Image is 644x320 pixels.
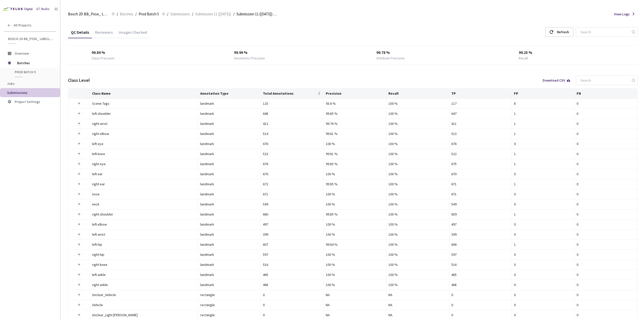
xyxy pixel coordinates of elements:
button: Expand row [77,303,81,307]
div: NA [388,302,447,308]
th: Total Annotations [261,89,324,99]
div: 100 % [326,252,384,257]
button: Expand row [77,182,81,186]
div: 0 [451,302,510,308]
button: Expand row [77,212,81,216]
div: 672 [263,181,321,187]
div: 1 [514,242,572,247]
div: 0 [514,282,572,288]
div: 670 [451,171,510,177]
span: Submission 11 ([DATE]) QC - [DATE] [236,11,277,17]
div: landmark [200,211,259,217]
div: 99.85 % [326,211,384,217]
div: landmark [200,131,259,136]
div: NA [388,312,447,318]
button: Expand row [77,152,81,156]
div: 99.84 % [326,242,384,247]
button: Expand row [77,122,81,126]
div: 100 % [326,262,384,267]
span: Submission 11 ([DATE]) [195,11,231,17]
th: Precision [324,89,386,99]
div: 549 [263,201,321,207]
div: 100 % [326,272,384,277]
div: landmark [200,252,259,257]
div: 100 % [388,121,447,126]
li: / [135,11,137,17]
div: 0 [577,181,635,187]
span: Overview [15,51,29,56]
div: 597 [451,252,510,257]
div: Reviewers [92,30,116,38]
div: right knee [92,262,147,267]
th: TP [449,89,512,99]
div: 99.85 % [326,181,384,187]
div: 100 % [388,191,447,197]
div: 100 % [388,131,447,136]
li: / [233,11,234,17]
div: right ear [92,181,147,187]
div: landmark [200,161,259,167]
div: 516 [263,262,321,267]
li: / [117,11,118,17]
a: Submissions [169,11,191,17]
div: landmark [200,232,259,237]
div: 0 [514,302,572,308]
div: 100 % [326,171,384,177]
div: Geometric Precision [234,56,265,61]
div: 99.81 % [326,151,384,157]
div: Vehicle [92,302,147,308]
div: 1 [514,121,572,126]
div: 100 % [388,201,447,207]
a: Batches [119,11,134,17]
div: 0 [577,292,635,298]
div: rectangle [200,302,259,308]
div: 597 [263,252,321,257]
button: Expand row [77,283,81,287]
div: 0 [577,141,635,147]
div: 670 [263,171,321,177]
button: Expand row [77,222,81,226]
a: Submission 11 ([DATE]) [194,11,232,17]
div: 465 [451,272,510,277]
div: 100 % [388,111,447,116]
div: 0 [514,232,572,237]
div: landmark [200,111,259,116]
div: 0 [577,201,635,207]
span: Batches [120,11,133,17]
div: 0 [577,111,635,116]
div: 100 % [388,282,447,288]
div: left shoulder [92,111,147,116]
div: 100 % [388,222,447,227]
div: 659 [451,211,510,217]
div: 99.84 % [92,50,186,56]
div: 523 [263,151,321,157]
span: All Projects [14,23,31,27]
div: landmark [200,242,259,247]
div: 1 [514,111,572,116]
div: 100 % [388,272,447,277]
div: Refresh [557,27,569,37]
div: left ankle [92,272,147,277]
span: Prod Batch 5 [139,11,159,17]
span: Submissions [7,90,27,95]
div: 99.85 % [326,111,384,116]
div: 99.99 % [234,50,329,56]
input: Search [577,76,631,85]
div: 411 [451,121,510,126]
button: Expand row [77,202,81,206]
div: 0 [514,252,572,257]
div: Unclear_Light [PERSON_NAME] [92,312,147,318]
div: 99.85 % [326,161,384,167]
div: 514 [263,131,321,136]
div: 0 [514,262,572,267]
th: Class Name [90,89,198,99]
div: 0 [451,292,510,298]
div: 0 [577,161,635,167]
div: 100 % [388,242,447,247]
div: right shoulder [92,211,147,217]
div: left elbow [92,222,147,227]
div: 0 [263,292,321,298]
div: 671 [451,181,510,187]
div: 0 [577,171,635,177]
div: left hip [92,242,147,247]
